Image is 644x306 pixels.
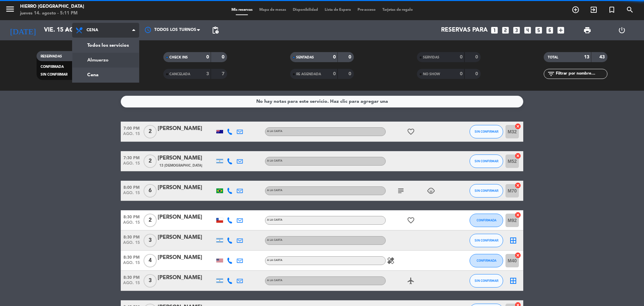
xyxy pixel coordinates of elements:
[475,55,479,59] strong: 0
[121,154,142,161] span: 7:30 PM
[379,8,416,12] span: Tarjetas de regalo
[222,55,226,59] strong: 0
[121,161,142,169] span: ago. 15
[512,26,521,35] i: looks_3
[333,72,336,76] strong: 0
[5,23,41,38] i: [DATE]
[475,238,498,242] span: SIN CONFIRMAR
[144,125,157,138] span: 2
[548,56,558,59] span: TOTAL
[267,189,282,192] span: A la carta
[158,124,215,133] div: [PERSON_NAME]
[72,38,139,53] a: Todos los servicios
[556,26,565,35] i: add_box
[41,55,62,58] span: RESERVADAS
[387,257,395,265] i: healing
[121,253,142,261] span: 8:30 PM
[477,218,496,222] span: CONFIRMADA
[206,72,209,76] strong: 3
[423,56,439,59] span: SERVIDAS
[267,219,282,221] span: A la carta
[583,26,591,34] span: print
[475,279,498,282] span: SIN CONFIRMAR
[427,187,435,195] i: child_care
[354,8,379,12] span: Pre-acceso
[121,191,142,199] span: ago. 15
[515,212,521,218] i: cancel
[490,26,499,35] i: looks_one
[470,125,503,138] button: SIN CONFIRMAR
[62,26,70,34] i: arrow_drop_down
[618,26,626,34] i: power_settings_new
[423,73,440,76] span: NO SHOW
[348,72,353,76] strong: 0
[144,214,157,227] span: 2
[121,273,142,281] span: 8:30 PM
[509,236,517,245] i: border_all
[5,4,15,16] button: menu
[158,253,215,262] div: [PERSON_NAME]
[267,239,282,242] span: A la carta
[470,234,503,247] button: SIN CONFIRMAR
[267,259,282,262] span: A la carta
[470,254,503,267] button: CONFIRMADA
[72,53,139,68] a: Almuerzo
[477,259,496,262] span: CONFIRMADA
[41,73,67,76] span: SIN CONFIRMAR
[158,233,215,242] div: [PERSON_NAME]
[599,55,606,59] strong: 43
[470,155,503,168] button: SIN CONFIRMAR
[348,55,353,59] strong: 0
[441,27,488,34] span: Reservas para
[407,128,415,136] i: favorite_border
[256,98,388,105] div: No hay notas para este servicio. Haz clic para agregar una
[144,155,157,168] span: 2
[169,56,188,59] span: CHECK INS
[206,55,209,59] strong: 0
[121,281,142,289] span: ago. 15
[121,124,142,132] span: 7:00 PM
[501,26,510,35] i: looks_two
[158,273,215,282] div: [PERSON_NAME]
[534,26,543,35] i: looks_5
[523,26,532,35] i: looks_4
[545,26,554,35] i: looks_6
[460,55,463,59] strong: 0
[121,233,142,241] span: 8:30 PM
[470,184,503,198] button: SIN CONFIRMAR
[289,8,321,12] span: Disponibilidad
[509,277,517,285] i: border_all
[144,254,157,267] span: 4
[87,28,98,33] span: Cena
[515,152,521,159] i: cancel
[608,6,616,14] i: turned_in_not
[121,132,142,139] span: ago. 15
[333,55,336,59] strong: 0
[41,65,64,69] span: CONFIRMADA
[144,274,157,288] span: 3
[228,8,256,12] span: Mis reservas
[470,274,503,288] button: SIN CONFIRMAR
[20,10,84,17] div: jueves 14. agosto - 5:11 PM
[121,183,142,191] span: 8:00 PM
[584,55,589,59] strong: 13
[222,72,226,76] strong: 7
[159,163,202,168] span: 13 [DEMOGRAPHIC_DATA]
[296,56,314,59] span: SENTADAS
[5,4,15,14] i: menu
[475,159,498,163] span: SIN CONFIRMAR
[121,241,142,248] span: ago. 15
[407,216,415,224] i: favorite_border
[321,8,354,12] span: Lista de Espera
[515,252,521,259] i: cancel
[267,279,282,282] span: A la carta
[158,183,215,192] div: [PERSON_NAME]
[267,130,282,133] span: A la carta
[397,187,405,195] i: subject
[211,26,219,34] span: pending_actions
[144,184,157,198] span: 6
[121,261,142,268] span: ago. 15
[515,182,521,189] i: cancel
[158,154,215,163] div: [PERSON_NAME]
[475,130,498,133] span: SIN CONFIRMAR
